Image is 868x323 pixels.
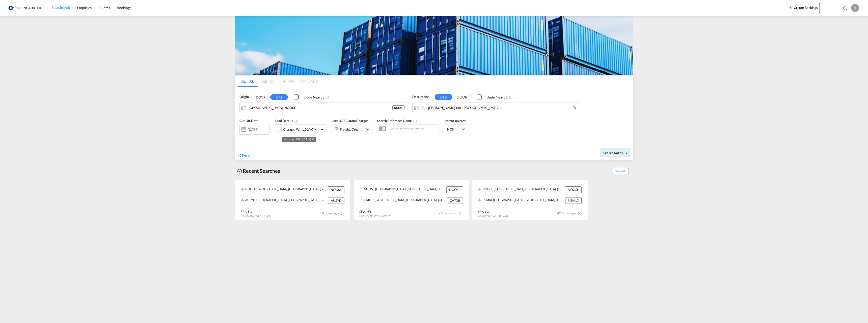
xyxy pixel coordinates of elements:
[294,94,324,100] md-checkbox: Checkbox No Ink
[282,137,316,142] md-tooltip: Charged Wt: 1.51 W/M
[237,76,318,87] md-pagination-wrapper: Use the left and right arrow keys to navigate between tabs
[478,214,509,217] span: Chargeable Wt. 1.06 W/M
[851,4,859,12] div: J
[239,119,258,123] span: Cut Off Date
[294,119,299,123] md-icon: Chargeable Weight
[557,211,582,215] span: 42 hours ago
[612,168,629,174] span: Show All
[249,104,392,112] input: Search by Port
[332,124,372,134] div: Freight Origin Destinationicon-chevron-down
[447,127,461,132] span: NOK
[457,211,463,217] md-icon: icon-chevron-right
[444,119,466,123] span: Search Currency
[447,197,463,204] div: CATOR
[275,119,299,123] span: Load Details
[242,153,251,157] span: Reset
[239,94,249,100] span: Origin
[241,209,272,214] div: SEA-LCL
[412,94,429,100] span: Destination
[237,153,251,158] div: icon-refreshReset
[565,197,582,204] div: USMIA
[320,211,345,215] span: 18 hours ago
[377,119,417,123] span: Search Reference Name
[392,105,404,110] div: NOOSL
[339,211,345,217] md-icon: icon-chevron-right
[365,126,371,132] md-icon: icon-chevron-down
[478,197,564,204] div: USMIA, Miami, FL, United States, North America, Americas
[239,134,243,141] md-datepicker: Select
[77,6,92,10] span: Enquiries
[99,6,110,10] span: Quotes
[235,180,351,220] recent-search-card: NOOSL, [GEOGRAPHIC_DATA], [GEOGRAPHIC_DATA], [GEOGRAPHIC_DATA], [GEOGRAPHIC_DATA] NOOSLAUSYD, [GE...
[413,119,417,123] md-icon: Your search will be saved by the below given name
[237,168,243,174] md-icon: icon-backup-restore
[387,125,439,133] input: Search Reference Name
[51,5,70,10] span: Rate Search
[509,95,513,99] md-icon: Unchecked: Ignores neighbouring ports when fetching rates.Checked : Includes neighbouring ports w...
[413,103,580,113] md-input-container: San Pedro Sula, HNSAP
[237,76,258,87] md-tab-item: LCL
[328,186,344,193] div: NOOSL
[235,87,633,160] div: Origin DOOR CFS Checkbox No InkUnchecked: Ignores neighbouring ports when fetching rates.Checked ...
[360,197,445,204] div: CATOR, Toronto, ON, Canada, North America, Americas
[603,151,628,155] span: Search Rates
[843,6,848,13] div: icon-magnify
[624,151,628,155] md-icon: icon-arrow-right
[237,153,242,158] md-icon: icon-refresh
[477,94,507,100] md-checkbox: Checkbox No Ink
[421,104,577,112] input: Search by Port
[360,186,445,193] div: NOOSL, Oslo, Norway, Northern Europe, Europe
[788,5,794,11] md-icon: icon-plus 400-fg
[446,186,463,193] div: NOOSL
[340,126,364,133] div: Freight Origin Destination
[301,95,324,100] div: Include Nearby
[328,197,344,204] div: AUSYD
[565,186,582,193] div: NOOSL
[483,95,507,100] div: Include Nearby
[252,94,269,100] button: DOOR
[248,127,258,132] div: [DATE]
[275,124,327,134] div: Charged Wt: 1.51 W/Micon-chevron-down
[270,94,288,100] button: CFS
[478,209,509,214] div: SEA-LCL
[283,126,317,133] div: Charged Wt: 1.51 W/M
[478,186,564,193] div: NOOSL, Oslo, Norway, Northern Europe, Europe
[353,180,469,220] recent-search-card: NOOSL, [GEOGRAPHIC_DATA], [GEOGRAPHIC_DATA], [GEOGRAPHIC_DATA], [GEOGRAPHIC_DATA] NOOSLCATOR, [GE...
[435,94,452,100] button: CFS
[240,103,407,113] md-input-container: Oslo, NOOSL
[359,209,390,214] div: SEA-LCL
[235,16,633,75] img: GreenCarrierFCL_LCL.png
[576,211,582,217] md-icon: icon-chevron-right
[600,148,631,157] button: Search Ratesicon-arrow-right
[447,126,466,133] md-select: Select Currency: kr NOKNorway Krone
[439,211,463,215] span: 21 hours ago
[241,197,327,204] div: AUSYD, Sydney, Australia, Oceania, Oceania
[571,104,579,112] button: Clear Input
[241,186,327,193] div: NOOSL, Oslo, Norway, Northern Europe, Europe
[325,95,329,99] md-icon: Unchecked: Ignores neighbouring ports when fetching rates.Checked : Includes neighbouring ports w...
[453,94,471,100] button: DOOR
[8,2,42,14] img: e39c37208afe11efa9cb1d7a6ea7d6f5.png
[235,165,282,177] div: Recent Searches
[472,180,588,220] recent-search-card: NOOSL, [GEOGRAPHIC_DATA], [GEOGRAPHIC_DATA], [GEOGRAPHIC_DATA], [GEOGRAPHIC_DATA] NOOSLUSMIA, [GE...
[786,3,820,13] button: icon-plus 400-fgCreate Bookings
[843,6,848,11] md-icon: icon-magnify
[359,214,390,217] span: Chargeable Wt. 1.36 W/M
[332,119,368,123] span: Locals & Custom Charges
[117,6,131,10] span: Bookings
[239,124,270,135] div: [DATE]
[319,126,325,132] md-icon: icon-chevron-down
[241,214,272,217] span: Chargeable Wt. 1.51 W/M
